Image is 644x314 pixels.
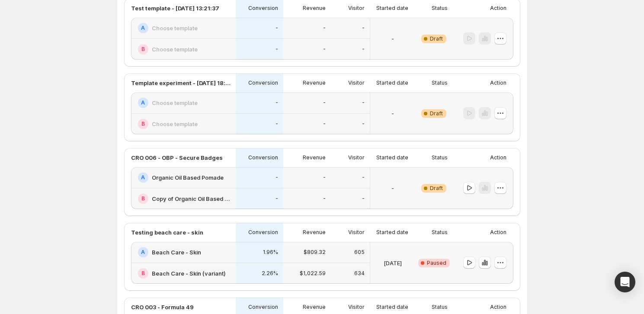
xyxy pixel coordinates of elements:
p: - [391,35,394,43]
h2: A [141,249,145,256]
p: - [362,174,365,181]
p: Visitor [348,154,365,161]
p: Status [432,79,448,86]
p: - [323,195,326,202]
p: Started date [376,304,408,311]
p: Conversion [248,229,278,236]
p: - [362,25,365,32]
p: - [323,174,326,181]
p: - [276,99,278,106]
p: Action [490,5,506,12]
p: [DATE] [384,259,402,267]
p: $1,022.59 [300,270,326,277]
h2: Beach Care - Skin [152,248,201,257]
p: Status [432,154,448,161]
p: Visitor [348,5,365,12]
h2: B [141,121,145,127]
h2: A [141,99,145,106]
h2: A [141,174,145,181]
h2: Copy of Organic Oil Based Pomade [152,194,231,203]
span: Draft [430,110,443,117]
p: Revenue [303,229,326,236]
p: - [323,99,326,106]
p: 2.26% [262,270,278,277]
p: Visitor [348,79,365,86]
p: $809.32 [304,249,326,256]
p: - [362,195,365,202]
h2: Choose template [152,45,198,54]
p: Status [432,229,448,236]
h2: Choose template [152,98,198,107]
p: Status [432,304,448,311]
p: - [362,46,365,53]
p: Visitor [348,304,365,311]
p: - [276,174,278,181]
p: - [323,25,326,32]
h2: B [141,195,145,202]
div: Open Intercom Messenger [615,272,635,292]
p: Conversion [248,79,278,86]
p: Testing beach care - skin [131,228,203,237]
p: Action [490,154,506,161]
p: Test template - [DATE] 13:21:37 [131,4,219,13]
p: 1.96% [263,249,278,256]
h2: Organic Oil Based Pomade [152,173,224,182]
h2: B [141,46,145,53]
p: Conversion [248,5,278,12]
p: - [323,121,326,127]
p: Revenue [303,304,326,311]
p: Started date [376,154,408,161]
p: Conversion [248,304,278,311]
p: Revenue [303,79,326,86]
h2: Choose template [152,120,198,128]
p: - [362,99,365,106]
p: Action [490,229,506,236]
h2: Choose template [152,24,198,32]
p: Action [490,304,506,311]
p: Visitor [348,229,365,236]
p: - [276,121,278,127]
p: Conversion [248,154,278,161]
span: Paused [427,260,446,266]
p: - [362,121,365,127]
p: 634 [354,270,365,277]
p: - [276,46,278,53]
p: Revenue [303,154,326,161]
h2: Beach Care - Skin (variant) [152,269,226,278]
span: Draft [430,35,443,42]
span: Draft [430,185,443,192]
p: - [323,46,326,53]
p: - [391,109,394,118]
p: - [391,184,394,193]
p: CRO 006 - OBP - Secure Badges [131,153,223,162]
p: Started date [376,5,408,12]
p: Started date [376,229,408,236]
p: Action [490,79,506,86]
h2: A [141,25,145,32]
h2: B [141,270,145,277]
p: - [276,195,278,202]
p: Started date [376,79,408,86]
p: CRO 003 - Formula 49 [131,303,194,311]
p: Status [432,5,448,12]
p: 605 [354,249,365,256]
p: Template experiment - [DATE] 18:51:58 [131,79,231,87]
p: Revenue [303,5,326,12]
p: - [276,25,278,32]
